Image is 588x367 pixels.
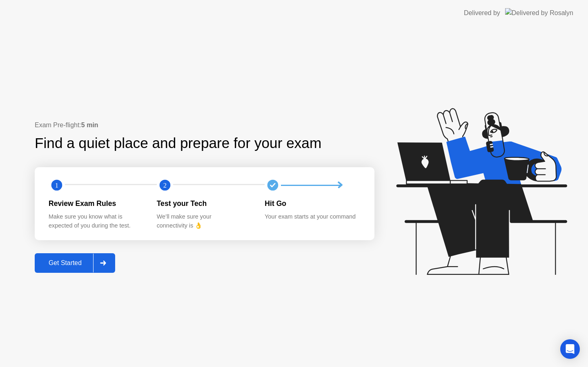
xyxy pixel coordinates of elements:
[49,198,144,209] div: Review Exam Rules
[35,133,323,154] div: Find a quiet place and prepare for your exam
[49,212,144,230] div: Make sure you know what is expected of you during the test.
[35,253,115,273] button: Get Started
[265,212,360,221] div: Your exam starts at your command
[157,198,252,209] div: Test your Tech
[55,181,58,189] text: 1
[464,8,500,18] div: Delivered by
[37,259,93,267] div: Get Started
[265,198,360,209] div: Hit Go
[560,339,580,359] div: Open Intercom Messenger
[163,181,167,189] text: 2
[505,8,573,18] img: Delivered by Rosalyn
[81,122,98,128] b: 5 min
[157,212,252,230] div: We’ll make sure your connectivity is 👌
[35,120,374,130] div: Exam Pre-flight:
